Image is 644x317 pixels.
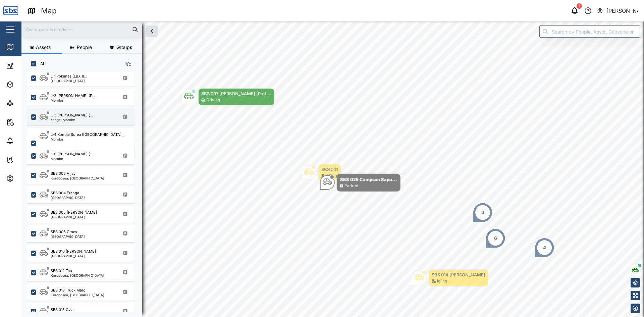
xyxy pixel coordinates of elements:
[77,45,92,50] span: People
[473,202,493,222] div: Map marker
[539,25,640,38] input: Search by People, Asset, Geozone or Place
[321,166,338,173] div: SBS 001
[181,88,274,105] div: Map marker
[51,293,104,297] div: Korobosea, [GEOGRAPHIC_DATA]
[206,97,220,103] div: Driving
[344,183,358,189] div: Parked
[51,132,124,138] div: L-4 Kondai Sorea ([GEOGRAPHIC_DATA]...
[51,268,72,274] div: SBS 012 Tau
[51,307,73,313] div: SBS 015 Ovia
[51,229,77,235] div: SBS 006 Crocs
[51,118,93,121] div: Yanga, Morobe
[51,196,85,199] div: [GEOGRAPHIC_DATA]
[17,118,40,126] div: Reports
[3,3,18,18] img: Main Logo
[340,176,397,183] div: SBS 025 Campson Sapu...
[412,269,488,286] div: Map marker
[432,271,485,278] div: SBS 014 [PERSON_NAME]
[17,137,38,145] div: Alarms
[17,100,34,107] div: Sites
[534,237,554,258] div: Map marker
[51,287,86,293] div: SBS 013 Truck Maro
[437,278,447,284] div: Idling
[302,164,341,181] div: Map marker
[17,175,41,182] div: Settings
[51,99,95,102] div: Morobe
[606,7,639,15] div: [PERSON_NAME]
[51,215,97,219] div: [GEOGRAPHIC_DATA]
[51,151,93,157] div: L-6 [PERSON_NAME] (...
[36,45,51,50] span: Assets
[116,45,132,50] span: Groups
[51,274,104,277] div: Korobosea, [GEOGRAPHIC_DATA]
[327,173,337,179] div: Idling
[51,190,79,196] div: SBS 004 Eranga
[51,171,75,176] div: SBS 003 Vijay
[51,176,104,180] div: Korobosea, [GEOGRAPHIC_DATA]
[41,5,57,17] div: Map
[51,112,93,118] div: L-3 [PERSON_NAME] (...
[51,93,95,99] div: L-2 [PERSON_NAME] (F...
[51,79,87,83] div: [GEOGRAPHIC_DATA]
[36,61,48,66] label: ALL
[51,249,96,254] div: SBS 010 [PERSON_NAME]
[17,156,36,163] div: Tasks
[51,235,85,238] div: [GEOGRAPHIC_DATA]
[17,62,48,69] div: Dashboard
[21,21,644,317] canvas: Map
[494,235,497,242] div: 6
[51,73,87,79] div: L-1 Pokanas (LBX 8...
[481,209,484,216] div: 3
[51,157,93,160] div: Morobe
[27,72,142,312] div: grid
[51,138,124,141] div: Morobe
[17,81,38,88] div: Assets
[51,210,97,215] div: SBS 005 [PERSON_NAME]
[577,3,582,9] div: 1
[320,174,400,192] div: Map marker
[17,43,33,51] div: Map
[485,228,505,248] div: Map marker
[201,90,271,97] div: SBS 007 [PERSON_NAME] (Port ...
[597,6,639,15] button: [PERSON_NAME]
[543,244,546,251] div: 4
[25,24,138,35] input: Search assets or drivers
[51,254,96,258] div: [GEOGRAPHIC_DATA]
